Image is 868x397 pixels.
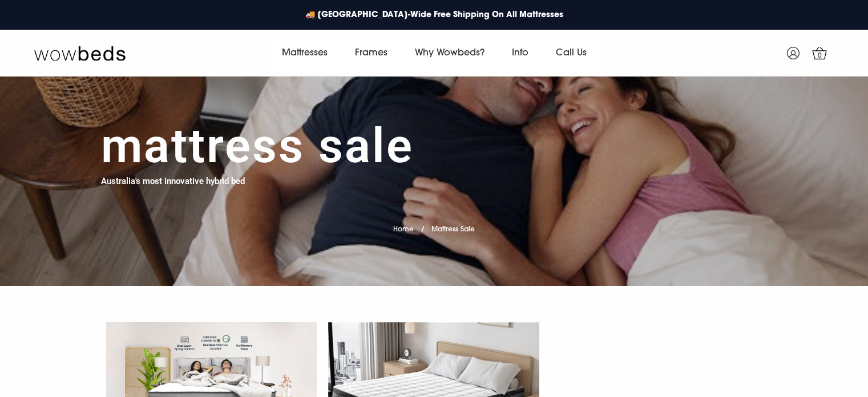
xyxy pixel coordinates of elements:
[431,226,475,233] span: Mattress Sale
[341,37,401,69] a: Frames
[34,45,126,61] img: Wow Beds Logo
[101,118,414,175] h1: Mattress Sale
[805,39,834,67] a: 0
[300,3,569,27] a: 🚚 [GEOGRAPHIC_DATA]-Wide Free Shipping On All Mattresses
[498,37,542,69] a: Info
[401,37,498,69] a: Why Wowbeds?
[393,211,475,240] nav: breadcrumbs
[101,175,245,188] h4: Australia's most innovative hybrid bed
[814,50,826,62] span: 0
[542,37,600,69] a: Call Us
[393,226,414,233] a: Home
[268,37,341,69] a: Mattresses
[421,226,425,233] span: /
